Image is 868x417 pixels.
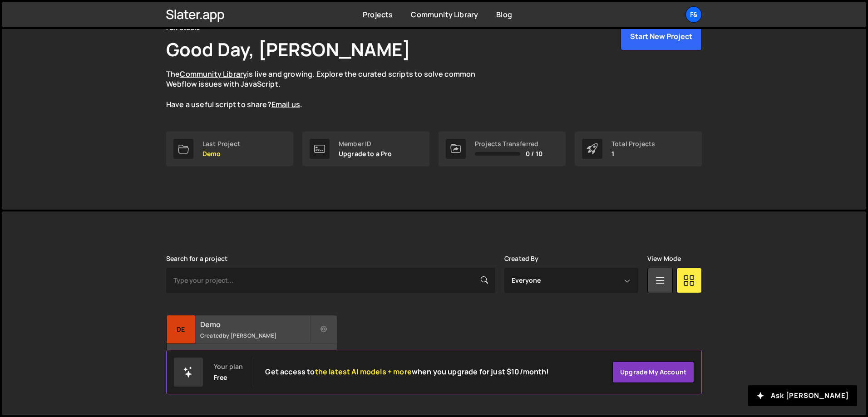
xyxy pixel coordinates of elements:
span: 0 / 10 [526,150,542,157]
div: Projects Transferred [475,140,542,147]
div: De [167,315,195,344]
label: Created By [504,255,539,262]
p: Upgrade to a Pro [339,150,392,157]
a: Email us [271,99,300,109]
div: Your plan [214,363,243,370]
div: No pages have been added to this project [167,344,337,371]
p: 1 [612,150,655,157]
div: Total Projects [612,140,655,147]
a: De Demo Created by [PERSON_NAME] No pages have been added to this project [166,315,337,372]
a: Upgrade my account [612,361,694,383]
a: F& [686,6,702,23]
a: Community Library [411,10,478,20]
div: Member ID [339,140,392,147]
div: Free [214,374,227,381]
a: Projects [363,10,393,20]
p: The is live and growing. Explore the curated scripts to solve common Webflow issues with JavaScri... [166,69,493,110]
button: Ask [PERSON_NAME] [748,385,857,406]
a: Last Project Demo [166,132,293,166]
label: View Mode [647,255,681,262]
p: Demo [202,150,240,157]
label: Search for a project [166,255,227,262]
a: Community Library [180,69,247,79]
button: Start New Project [621,22,702,50]
small: Created by [PERSON_NAME] [200,332,310,339]
input: Type your project... [166,268,495,293]
h1: Good Day, [PERSON_NAME] [166,37,410,62]
a: Blog [496,10,512,20]
span: the latest AI models + more [315,367,412,377]
div: Last Project [202,140,240,147]
h2: Demo [200,319,310,329]
h2: Get access to when you upgrade for just $10/month! [265,368,549,376]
